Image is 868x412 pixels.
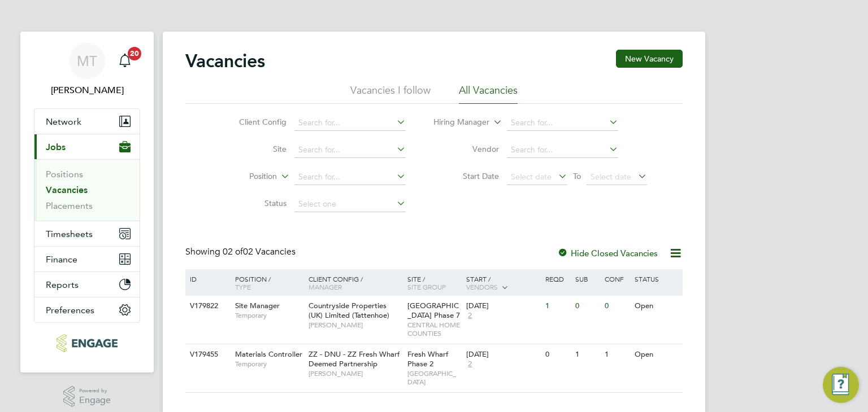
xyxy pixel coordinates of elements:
a: Go to home page [34,334,140,352]
input: Search for... [294,169,406,185]
a: 20 [114,43,136,79]
span: [GEOGRAPHIC_DATA] [407,369,461,387]
label: Client Config [222,117,287,127]
nav: Main navigation [20,32,154,372]
span: Type [235,282,251,291]
div: Client Config / [306,269,405,296]
span: [PERSON_NAME] [309,321,402,330]
span: Vendors [466,282,498,291]
span: Timesheets [46,229,93,239]
button: Finance [34,247,140,271]
button: Jobs [34,134,140,159]
div: 0 [542,344,572,365]
div: 1 [602,344,631,365]
span: Site Manager [235,301,280,310]
label: Start Date [434,171,499,181]
span: 02 of [223,246,243,257]
label: Status [222,198,287,208]
input: Search for... [507,115,618,131]
span: ZZ - DNU - ZZ Fresh Wharf Deemed Partnership [309,349,400,369]
span: Reports [46,279,79,290]
img: acr-ltd-logo-retina.png [57,334,117,352]
span: 2 [466,311,474,321]
input: Search for... [507,142,618,158]
button: Preferences [34,297,140,322]
span: MT [77,54,97,68]
div: V179822 [187,296,227,317]
span: Materials Controller [235,349,302,359]
label: Vendor [434,144,499,154]
a: Vacancies [46,185,88,195]
div: [DATE] [466,301,540,311]
div: 0 [572,296,602,317]
a: Powered byEngage [63,386,111,407]
a: Positions [46,169,83,179]
span: Temporary [235,311,303,320]
div: 0 [602,296,631,317]
span: 2 [466,360,474,369]
a: MT[PERSON_NAME] [34,43,140,97]
div: Open [632,296,681,317]
input: Select one [294,196,406,212]
span: To [570,169,584,183]
div: Reqd [542,269,572,288]
div: [DATE] [466,350,540,360]
li: All Vacancies [459,84,518,104]
div: Showing [185,246,298,258]
div: V179455 [187,344,227,365]
span: Manager [309,282,342,291]
div: ID [187,269,227,288]
button: New Vacancy [616,50,683,68]
li: Vacancies I follow [350,84,431,104]
span: Select date [511,172,552,182]
div: Open [632,344,681,365]
span: Martina Taylor [34,84,140,97]
span: Network [46,116,81,127]
div: Status [632,269,681,288]
div: Position / [227,269,306,296]
span: Site Group [407,282,446,291]
div: Site / [405,269,464,296]
label: Hide Closed Vacancies [557,248,658,258]
span: 02 Vacancies [223,246,296,257]
div: Conf [602,269,631,288]
label: Site [222,144,287,154]
span: Preferences [46,305,94,315]
input: Search for... [294,115,406,131]
span: Fresh Wharf Phase 2 [407,349,448,369]
button: Reports [34,272,140,297]
span: Engage [79,396,111,405]
span: Select date [591,172,631,182]
span: 20 [128,47,141,60]
button: Network [34,109,140,134]
span: [GEOGRAPHIC_DATA] Phase 7 [407,301,460,320]
label: Position [212,171,277,182]
span: Temporary [235,360,303,369]
label: Hiring Manager [424,117,489,128]
div: Start / [463,269,542,297]
div: Sub [572,269,602,288]
div: 1 [572,344,602,365]
a: Placements [46,200,93,211]
h2: Vacancies [185,50,265,72]
span: Jobs [46,142,66,152]
div: Jobs [34,159,140,221]
button: Timesheets [34,221,140,246]
span: [PERSON_NAME] [309,369,402,378]
span: Countryside Properties (UK) Limited (Tattenhoe) [309,301,389,320]
span: Powered by [79,386,111,396]
div: 1 [542,296,572,317]
span: CENTRAL HOME COUNTIES [407,321,461,338]
button: Engage Resource Center [823,367,859,403]
input: Search for... [294,142,406,158]
span: Finance [46,254,77,265]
